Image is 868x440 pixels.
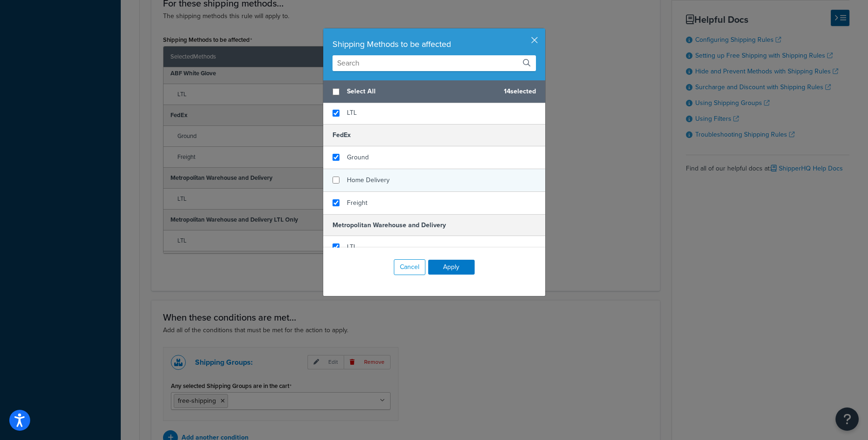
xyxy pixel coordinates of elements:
[333,55,536,71] input: Search
[347,108,357,118] span: LTL
[323,124,545,146] h5: FedEx
[347,242,357,252] span: LTL
[394,259,425,275] button: Cancel
[333,38,536,51] div: Shipping Methods to be affected
[347,85,496,98] span: Select All
[323,214,545,236] h5: Metropolitan Warehouse and Delivery
[323,80,545,103] div: 14 selected
[428,260,475,275] button: Apply
[347,198,367,208] span: Freight
[347,152,369,162] span: Ground
[347,175,390,185] span: Home Delivery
